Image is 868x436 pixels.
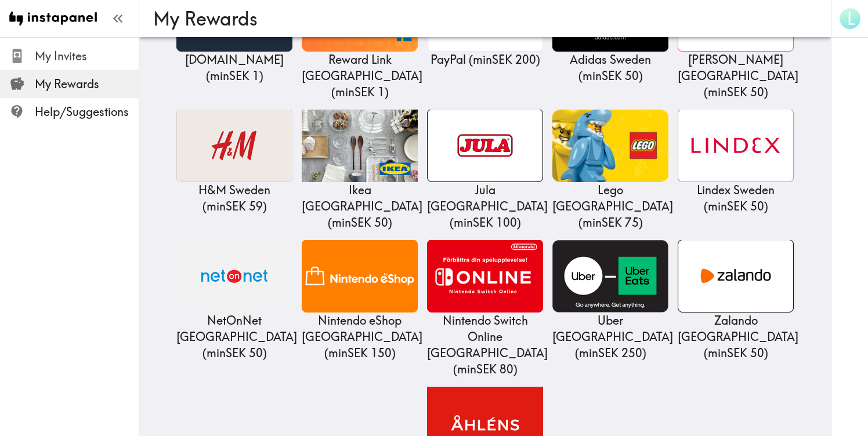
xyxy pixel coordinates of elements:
p: H&M Sweden ( min SEK 59 ) [176,182,292,215]
a: Ikea SwedenIkea [GEOGRAPHIC_DATA] (minSEK 50) [302,110,418,231]
button: L [838,7,862,30]
p: Lindex Sweden ( min SEK 50 ) [678,182,794,215]
p: Nintendo Switch Online [GEOGRAPHIC_DATA] ( min SEK 80 ) [427,313,543,377]
a: Nintendo eShop SwedenNintendo eShop [GEOGRAPHIC_DATA] (minSEK 150) [302,240,418,361]
a: NetOnNet SwedenNetOnNet [GEOGRAPHIC_DATA] (minSEK 50) [176,240,292,361]
a: H&M Sweden H&M Sweden (minSEK 59) [176,110,292,215]
img: Nintendo eShop Sweden [302,240,418,313]
a: Jula SwedenJula [GEOGRAPHIC_DATA] (minSEK 100) [427,110,543,231]
span: L [847,9,855,29]
p: Lego [GEOGRAPHIC_DATA] ( min SEK 75 ) [552,182,668,231]
p: Reward Link [GEOGRAPHIC_DATA] ( min SEK 1 ) [302,52,418,100]
a: Zalando SwedenZalando [GEOGRAPHIC_DATA] (minSEK 50) [678,240,794,361]
img: Zalando Sweden [678,240,794,313]
img: H&M Sweden [176,110,292,182]
span: My Rewards [35,76,139,92]
p: Adidas Sweden ( min SEK 50 ) [552,52,668,84]
p: [DOMAIN_NAME] ( min SEK 1 ) [176,52,292,84]
img: Lindex Sweden [678,110,794,182]
p: Uber [GEOGRAPHIC_DATA] ( min SEK 250 ) [552,313,668,361]
p: PayPal ( min SEK 200 ) [427,52,543,68]
img: Uber Sweden [552,240,668,313]
p: Jula [GEOGRAPHIC_DATA] ( min SEK 100 ) [427,182,543,231]
p: Ikea [GEOGRAPHIC_DATA] ( min SEK 50 ) [302,182,418,231]
span: My Invites [35,48,139,64]
a: Lindex SwedenLindex Sweden (minSEK 50) [678,110,794,215]
p: Zalando [GEOGRAPHIC_DATA] ( min SEK 50 ) [678,313,794,361]
p: [PERSON_NAME] [GEOGRAPHIC_DATA] ( min SEK 50 ) [678,52,794,100]
p: NetOnNet [GEOGRAPHIC_DATA] ( min SEK 50 ) [176,313,292,361]
img: Nintendo Switch Online Sweden [427,240,543,313]
img: Lego Sweden [552,110,668,182]
a: Nintendo Switch Online SwedenNintendo Switch Online [GEOGRAPHIC_DATA] (minSEK 80) [427,240,543,377]
img: Jula Sweden [427,110,543,182]
p: Nintendo eShop [GEOGRAPHIC_DATA] ( min SEK 150 ) [302,313,418,361]
img: Ikea Sweden [302,110,418,182]
h3: My Rewards [153,8,808,30]
a: Lego SwedenLego [GEOGRAPHIC_DATA] (minSEK 75) [552,110,668,231]
img: NetOnNet Sweden [176,240,292,313]
a: Uber SwedenUber [GEOGRAPHIC_DATA] (minSEK 250) [552,240,668,361]
span: Help/Suggestions [35,104,139,120]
